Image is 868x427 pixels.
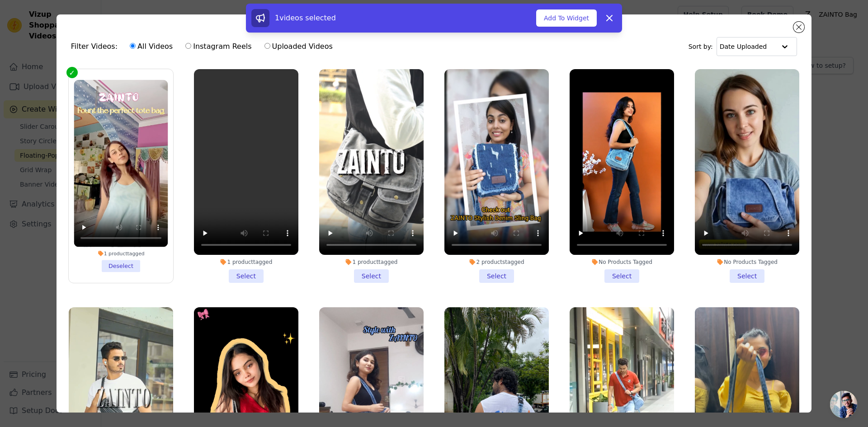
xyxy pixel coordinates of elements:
[71,36,338,57] div: Filter Videos:
[444,258,549,266] div: 2 products tagged
[689,37,797,56] div: Sort by:
[275,14,336,22] span: 1 videos selected
[570,258,674,266] div: No Products Tagged
[319,258,424,266] div: 1 product tagged
[264,41,333,52] label: Uploaded Videos
[74,250,168,257] div: 1 product tagged
[536,9,597,27] button: Add To Widget
[185,41,252,52] label: Instagram Reels
[194,258,298,266] div: 1 product tagged
[830,391,857,418] a: Open chat
[129,41,173,52] label: All Videos
[695,258,799,266] div: No Products Tagged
